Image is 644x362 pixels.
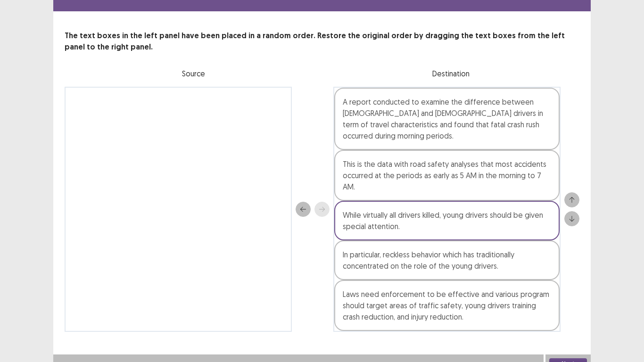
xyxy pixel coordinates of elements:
button: back [296,202,311,217]
div: Laws need enforcement to be effective and various program should target areas of traffic safety, ... [334,280,560,331]
div: While virtually all drivers killed, young drivers should be given special attention. [334,201,560,240]
div: In particular, reckless behavior which has traditionally concentrated on the role of the young dr... [334,240,560,280]
button: down [564,211,579,226]
p: Destination [322,68,579,79]
button: up [564,192,579,207]
p: The text boxes in the left panel have been placed in a random order. Restore the original order b... [65,30,579,53]
div: This is the data with road safety analyses that most accidents occurred at the periods as early a... [334,150,560,201]
p: Source [65,68,322,79]
div: A report conducted to examine the difference between [DEMOGRAPHIC_DATA] and [DEMOGRAPHIC_DATA] dr... [334,88,560,150]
